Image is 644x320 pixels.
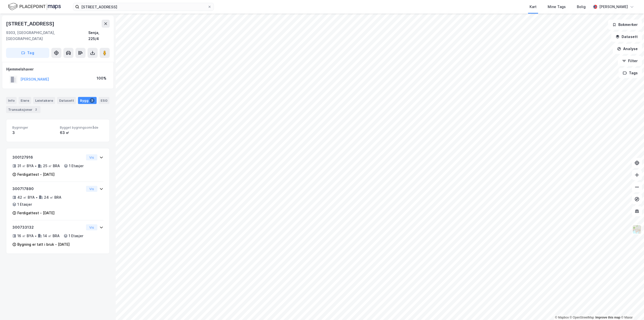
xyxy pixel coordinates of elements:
[6,66,109,72] div: Hjemmelshaver
[613,44,642,54] button: Analyse
[17,194,35,200] div: 42 ㎡ BYA
[35,164,37,168] div: •
[97,75,106,81] div: 100%
[43,163,60,169] div: 25 ㎡ BRA
[608,20,642,30] button: Bokmerker
[86,224,97,230] button: Vis
[619,296,644,320] iframe: Chat Widget
[12,125,56,130] span: Bygninger
[60,125,103,130] span: Bygget bygningsområde
[86,154,97,160] button: Vis
[17,241,70,247] div: Bygning er tatt i bruk - [DATE]
[17,171,55,177] div: Ferdigattest - [DATE]
[69,163,84,169] div: 1 Etasjer
[12,154,84,160] div: 300127916
[570,316,594,319] a: OpenStreetMap
[17,210,55,216] div: Ferdigattest - [DATE]
[36,195,38,199] div: •
[548,4,566,10] div: Mine Tags
[12,130,56,136] div: 3
[17,163,34,169] div: 31 ㎡ BYA
[57,97,76,104] div: Datasett
[78,97,97,104] div: Bygg
[618,56,642,66] button: Filter
[595,316,620,319] a: Improve this map
[33,107,38,112] div: 2
[577,4,586,10] div: Bolig
[43,233,60,239] div: 14 ㎡ BRA
[6,97,17,104] div: Info
[60,130,103,136] div: 63 ㎡
[69,233,83,239] div: 1 Etasjer
[35,234,37,238] div: •
[19,97,31,104] div: Eiere
[12,186,84,192] div: 300717890
[44,194,61,200] div: 24 ㎡ BRA
[6,20,55,28] div: [STREET_ADDRESS]
[79,3,208,11] input: Søk på adresse, matrikkel, gårdeiere, leietakere eller personer
[6,106,41,113] div: Transaksjoner
[8,2,61,11] img: logo.f888ab2527a4732fd821a326f86c7f29.svg
[90,98,95,103] div: 3
[6,30,88,42] div: 9303, [GEOGRAPHIC_DATA], [GEOGRAPHIC_DATA]
[530,4,537,10] div: Kart
[632,225,642,234] img: Z
[555,316,569,319] a: Mapbox
[619,68,642,78] button: Tags
[599,4,628,10] div: [PERSON_NAME]
[88,30,110,42] div: Senja, 225/4
[99,97,109,104] div: ESG
[86,186,97,192] button: Vis
[6,48,49,58] button: Tag
[17,201,32,207] div: 1 Etasjer
[12,224,84,230] div: 300733132
[611,32,642,42] button: Datasett
[619,296,644,320] div: Kontrollprogram for chat
[33,97,55,104] div: Leietakere
[17,233,34,239] div: 16 ㎡ BYA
